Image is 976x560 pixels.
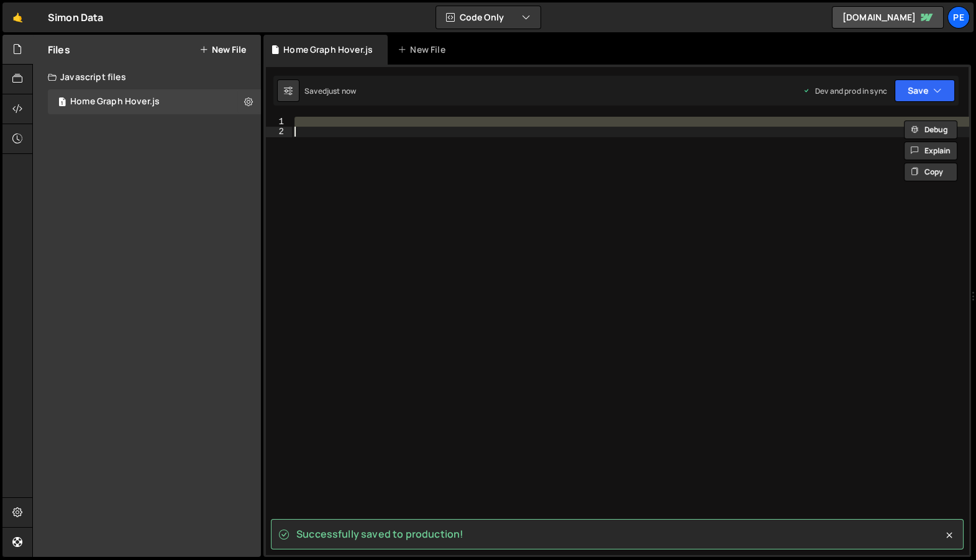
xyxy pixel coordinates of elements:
button: Explain [904,142,957,160]
div: Dev and prod in sync [803,86,887,96]
div: New File [398,43,450,56]
button: Debug [904,120,957,139]
div: just now [327,86,356,96]
div: 16753/45758.js [48,89,261,114]
div: 2 [266,127,292,137]
div: Home Graph Hover.js [70,96,160,107]
div: Simon Data [48,10,104,25]
div: Javascript files [33,65,261,89]
span: Successfully saved to production! [296,527,463,541]
a: [DOMAIN_NAME] [832,6,944,29]
div: Home Graph Hover.js [283,43,373,56]
a: Pe [947,6,970,29]
button: Copy [904,163,957,181]
div: 1 [266,117,292,127]
h2: Files [48,43,70,56]
div: Saved [304,86,356,96]
button: Code Only [436,6,540,29]
a: 🤙 [2,2,33,32]
button: Save [895,79,955,102]
span: 1 [58,98,66,108]
button: New File [199,45,246,55]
